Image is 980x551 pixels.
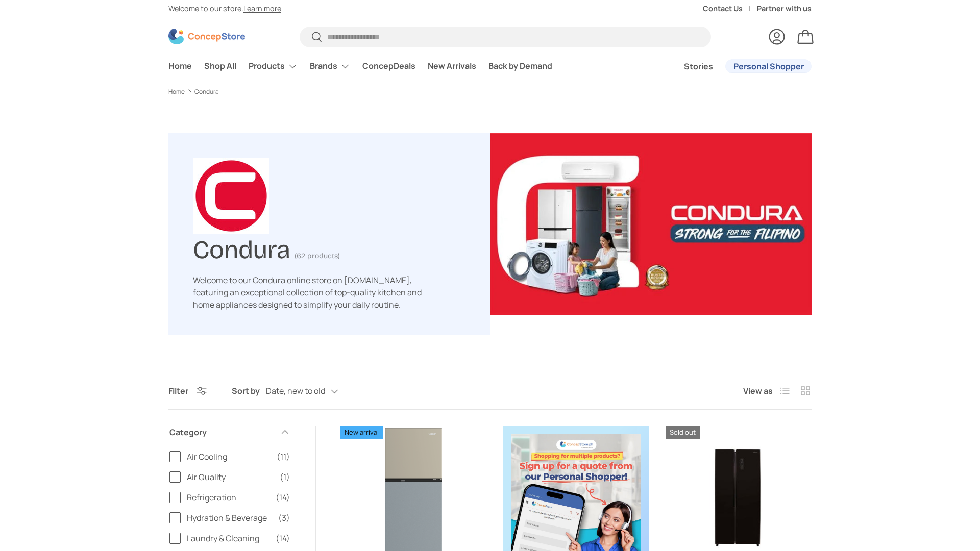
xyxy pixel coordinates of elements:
button: Date, new to old [266,383,359,400]
nav: Primary [168,56,552,77]
span: (11) [277,450,290,463]
a: Learn more [243,4,281,13]
nav: Breadcrumbs [168,87,812,96]
a: Stories [684,57,713,77]
span: (1) [280,471,290,483]
span: (62 products) [295,252,340,260]
img: ConcepStore [168,29,245,44]
a: Condura [194,89,219,95]
span: New arrival [340,426,383,439]
span: Date, new to old [266,386,325,396]
span: Filter [168,385,188,396]
span: (14) [276,491,290,504]
button: Filter [168,385,207,396]
span: (14) [276,532,290,544]
a: Home [168,89,185,95]
span: Laundry & Cleaning [187,532,269,544]
span: Sold out [666,426,700,439]
span: View as [743,385,773,397]
p: Welcome to our store. [168,3,281,14]
a: Home [168,56,192,76]
a: Back by Demand [488,56,552,76]
p: Welcome to our Condura online store on [DOMAIN_NAME], featuring an exceptional collection of top-... [193,274,433,311]
h1: Condura [193,231,290,265]
a: Personal Shopper [725,59,812,73]
span: Air Cooling [187,450,271,463]
span: Hydration & Beverage [187,512,272,524]
span: Category [169,426,274,438]
span: (3) [278,512,290,524]
a: Shop All [204,56,236,76]
a: ConcepDeals [362,56,415,76]
summary: Products [242,56,304,77]
a: New Arrivals [428,56,476,76]
summary: Category [169,414,290,450]
a: Partner with us [757,3,812,14]
img: Condura [490,133,812,315]
span: Refrigeration [187,491,269,504]
span: Air Quality [187,471,274,483]
summary: Brands [304,56,356,77]
span: Personal Shopper [733,62,804,70]
a: Brands [310,56,350,77]
a: Products [249,56,298,77]
a: Contact Us [703,3,757,14]
nav: Secondary [659,56,812,77]
label: Sort by [232,385,266,397]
